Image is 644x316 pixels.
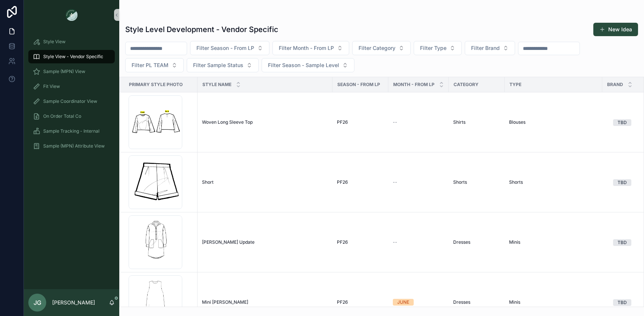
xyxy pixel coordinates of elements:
span: PF26 [337,179,348,185]
span: Category [454,82,479,88]
span: JG [34,298,41,307]
span: Sample Tracking - Internal [43,128,100,134]
a: PF26 [337,179,384,185]
button: Select Button [190,41,269,55]
div: TBD [618,299,627,306]
span: Type [509,82,521,88]
a: Mini [PERSON_NAME] [202,299,328,305]
span: Woven Long Sleeve Top [202,119,253,125]
button: Select Button [465,41,515,55]
button: Select Button [187,58,259,72]
span: Sample (MPN) View [43,69,85,75]
a: Sample (MPN) Attribute View [28,139,115,153]
span: PF26 [337,299,348,305]
span: Style View [43,39,66,45]
span: PF26 [337,119,348,125]
span: Sample Coordinator View [43,98,97,104]
div: TBD [618,119,627,126]
span: Season - From LP [337,82,380,88]
span: Mini [PERSON_NAME] [202,299,248,305]
button: New Idea [593,23,638,36]
a: On Order Total Co [28,110,115,123]
span: Dresses [453,299,470,305]
span: Style Name [202,82,231,88]
span: Filter Sample Status [193,61,243,69]
img: App logo [66,9,78,21]
a: Sample (MPN) View [28,65,115,78]
span: Filter PL TEAM [132,61,168,69]
a: Shorts [453,179,500,185]
span: -- [393,179,397,185]
span: Shorts [509,179,523,185]
span: Minis [509,239,520,245]
button: Select Button [414,41,462,55]
a: Shorts [509,179,598,185]
span: Brand [607,82,623,88]
span: Filter Brand [471,44,500,52]
a: -- [393,239,444,245]
a: Short [202,179,328,185]
a: Fit View [28,80,115,93]
a: Shirts [453,119,500,125]
a: PF26 [337,299,384,305]
span: Filter Season - Sample Level [268,61,339,69]
button: Select Button [262,58,354,72]
span: Fit View [43,83,60,89]
span: Sample (MPN) Attribute View [43,143,105,149]
span: On Order Total Co [43,113,81,119]
button: Select Button [125,58,184,72]
span: Filter Season - From LP [196,44,254,52]
a: Minis [509,239,598,245]
span: Blouses [509,119,525,125]
span: Style View - Vendor Specific [43,54,103,60]
a: Dresses [453,239,500,245]
div: scrollable content [24,30,119,162]
a: [PERSON_NAME] Update [202,239,328,245]
a: PF26 [337,119,384,125]
a: Woven Long Sleeve Top [202,119,328,125]
a: Blouses [509,119,598,125]
a: JUNE [393,299,444,306]
a: -- [393,179,444,185]
a: Dresses [453,299,500,305]
span: [PERSON_NAME] Update [202,239,255,245]
span: Filter Month - From LP [279,44,334,52]
h1: Style Level Development - Vendor Specific [125,24,278,35]
span: PF26 [337,239,348,245]
p: [PERSON_NAME] [52,299,95,306]
div: TBD [618,239,627,246]
span: -- [393,119,397,125]
a: PF26 [337,239,384,245]
span: Month - From LP [393,82,435,88]
a: Sample Coordinator View [28,95,115,108]
a: Minis [509,299,598,305]
a: -- [393,119,444,125]
div: JUNE [397,299,409,306]
span: Filter Category [359,44,395,52]
span: Shorts [453,179,467,185]
span: Minis [509,299,520,305]
button: Select Button [352,41,411,55]
span: Short [202,179,214,185]
a: Sample Tracking - Internal [28,124,115,138]
button: Select Button [272,41,349,55]
span: -- [393,239,397,245]
span: Primary Style Photo [129,82,183,88]
span: Filter Type [420,44,446,52]
a: Style View - Vendor Specific [28,50,115,63]
span: Dresses [453,239,470,245]
a: Style View [28,35,115,48]
span: Shirts [453,119,465,125]
div: TBD [618,179,627,186]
